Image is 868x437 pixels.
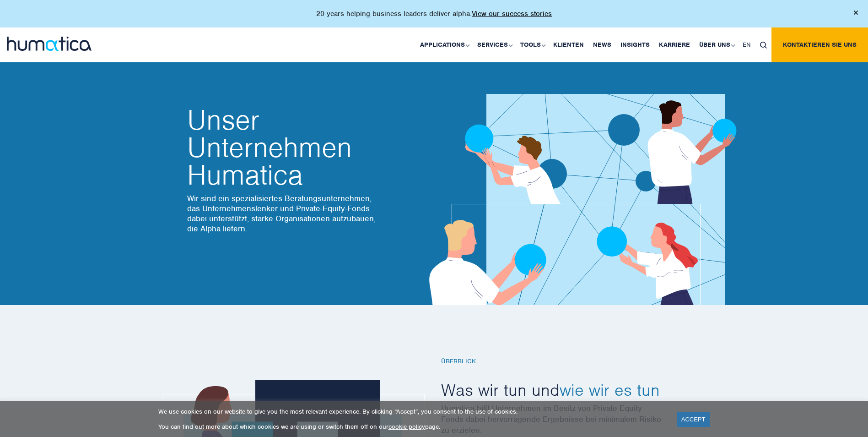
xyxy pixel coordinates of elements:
a: News [588,27,616,62]
p: You can find out more about which cookies we are using or switch them off on our page. [158,423,665,431]
a: cookie policy [388,423,425,431]
p: We use cookies on our website to give you the most relevant experience. By clicking “Accept”, you... [158,408,665,415]
p: Wir sind ein spezialisiertes Beratungsunternehmen, das Unternehmenslenker und Private-Equity-Fond... [187,193,384,234]
a: Tools [516,27,549,62]
a: Services [473,27,516,62]
a: Insights [616,27,654,62]
a: EN [738,27,755,62]
img: about_banner1 [402,41,762,305]
p: 20 years helping business leaders deliver alpha. [316,9,552,18]
a: Über uns [695,27,738,62]
img: logo [7,37,92,51]
img: search_icon [760,42,767,49]
h2: Humatica [187,106,384,189]
h6: Überblick [441,358,688,366]
span: Unser Unternehmen [187,106,384,161]
a: ACCEPT [677,412,710,427]
span: wie wir es tun [560,379,660,400]
a: View our success stories [472,9,552,18]
h2: Was wir tun und [441,379,688,400]
a: Klienten [549,27,588,62]
a: Kontaktieren Sie uns [771,27,868,62]
span: EN [743,41,751,49]
a: Applications [415,27,473,62]
a: Karriere [654,27,695,62]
